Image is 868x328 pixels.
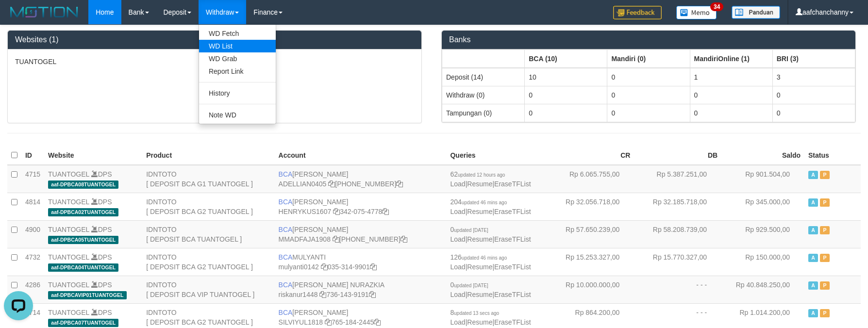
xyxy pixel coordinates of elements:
span: Paused [820,254,830,262]
a: EraseTFList [494,291,531,298]
span: 62 [450,170,505,178]
th: DB [634,146,721,165]
span: updated 46 mins ago [462,200,507,205]
a: Copy 5655032115 to clipboard [396,180,403,188]
a: Load [450,208,465,215]
a: TUANTOGEL [48,198,89,206]
a: EraseTFList [494,263,531,271]
a: Copy 4062282031 to clipboard [401,235,407,243]
td: 4732 [21,248,44,276]
td: Tampungan (0) [442,104,525,122]
a: Copy 7651842445 to clipboard [374,318,381,326]
td: IDNTOTO [ DEPOSIT BCA G2 TUANTOGEL ] [142,193,274,220]
td: 0 [772,86,855,104]
td: Rp 58.208.739,00 [634,220,721,248]
td: 0 [607,86,690,104]
td: Rp 40.848.250,00 [721,276,804,303]
td: Rp 32.185.718,00 [634,193,721,220]
span: BCA [279,281,293,289]
span: BCA [279,226,293,233]
a: Copy SILVIYUL1818 to clipboard [325,318,332,326]
a: TUANTOGEL [48,253,89,261]
td: 0 [525,104,607,122]
a: Copy 0353149901 to clipboard [370,263,377,271]
td: IDNTOTO [ DEPOSIT BCA G1 TUANTOGEL ] [142,165,274,193]
span: Active [808,198,818,207]
td: DPS [44,276,142,303]
span: BCA [279,253,293,261]
span: aaf-DPBCA08TUANTOGEL [48,180,118,189]
td: Rp 901.504,00 [721,165,804,193]
span: BCA [279,170,293,178]
span: BCA [279,309,293,316]
td: Rp 6.065.755,00 [547,165,634,193]
td: Rp 5.387.251,00 [634,165,721,193]
span: Paused [820,198,830,207]
a: mulyanti0142 [279,263,319,271]
th: Group: activate to sort column ascending [772,49,855,68]
a: Report Link [199,65,276,78]
td: MULYANTI 035-314-9901 [275,248,447,276]
span: Active [808,309,818,317]
a: SILVIYUL1818 [279,318,323,326]
span: 34 [710,2,723,11]
a: HENRYKUS1607 [279,208,332,215]
td: Deposit (14) [442,68,525,86]
td: DPS [44,193,142,220]
a: Load [450,180,465,188]
td: 0 [690,104,772,122]
td: Rp 150.000,00 [721,248,804,276]
td: [PERSON_NAME] NURAZKIA 736-143-9191 [275,276,447,303]
th: Website [44,146,142,165]
a: Resume [467,180,492,188]
button: Open LiveChat chat widget [4,4,33,33]
th: Group: activate to sort column ascending [607,49,690,68]
span: 0 [450,281,488,289]
span: aaf-DPBCA02TUANTOGEL [48,208,118,216]
th: Group: activate to sort column ascending [442,49,525,68]
span: 204 [450,198,507,206]
th: Account [275,146,447,165]
td: Rp 15.253.327,00 [547,248,634,276]
a: WD Fetch [199,27,276,40]
a: Resume [467,318,492,326]
span: updated 12 hours ago [458,172,505,178]
span: Paused [820,281,830,290]
th: Group: activate to sort column ascending [690,49,772,68]
span: | | [450,198,531,215]
a: Copy 7361439191 to clipboard [369,291,376,298]
span: Paused [820,226,830,234]
th: Saldo [721,146,804,165]
span: | | [450,170,531,188]
span: Active [808,171,818,179]
td: 0 [772,104,855,122]
td: DPS [44,165,142,193]
td: Rp 15.770.327,00 [634,248,721,276]
td: 4900 [21,220,44,248]
span: updated 46 mins ago [462,255,507,261]
td: Rp 32.056.718,00 [547,193,634,220]
a: EraseTFList [494,318,531,326]
a: Load [450,263,465,271]
span: Active [808,281,818,290]
h3: Websites (1) [15,35,414,44]
a: Copy HENRYKUS1607 to clipboard [333,208,340,215]
td: DPS [44,220,142,248]
a: TUANTOGEL [48,226,89,233]
th: CR [547,146,634,165]
td: Rp 10.000.000,00 [547,276,634,303]
span: Paused [820,309,830,317]
a: EraseTFList [494,208,531,215]
td: [PERSON_NAME] [PHONE_NUMBER] [275,220,447,248]
td: [PERSON_NAME] 342-075-4778 [275,193,447,220]
h3: Banks [449,35,848,44]
span: updated 13 secs ago [454,311,499,316]
a: WD Grab [199,52,276,65]
a: TUANTOGEL [48,170,89,178]
span: Active [808,226,818,234]
span: aaf-DPBCA04TUANTOGEL [48,263,118,272]
a: EraseTFList [494,235,531,243]
a: Copy MMADFAJA1908 to clipboard [333,235,339,243]
a: riskanur1448 [279,291,318,298]
td: Rp 929.500,00 [721,220,804,248]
